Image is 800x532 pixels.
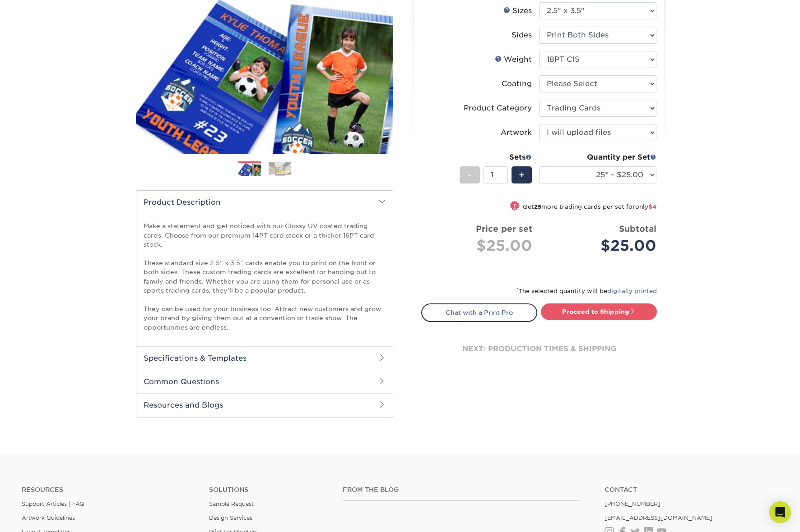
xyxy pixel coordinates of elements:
[605,514,712,521] a: [EMAIL_ADDRESS][DOMAIN_NAME]
[523,203,656,212] small: Get more trading cards per set for
[428,235,532,257] div: $25.00
[136,370,393,393] h2: Common Questions
[607,288,657,294] a: digitally printed
[421,303,537,321] a: Chat with a Print Pro
[635,203,656,210] span: only
[144,221,386,332] p: Make a statement and get noticed with our Glossy UV coated trading cards. Choose from our premium...
[512,30,532,41] div: Sides
[476,224,532,234] strong: Price per set
[421,322,657,376] div: next: production times & shipping
[22,486,195,494] h4: Resources
[534,203,541,210] strong: 25
[136,191,393,214] h2: Product Description
[619,224,656,234] strong: Subtotal
[541,303,657,320] a: Proceed to Shipping
[136,346,393,370] h2: Specifications & Templates
[514,202,516,211] span: !
[501,127,532,138] div: Artwork
[502,78,532,89] div: Coating
[209,486,329,494] h4: Solutions
[516,288,657,294] small: The selected quantity will be
[769,501,791,523] div: Open Intercom Messenger
[648,203,656,210] span: $4
[22,500,84,507] a: Support Articles | FAQ
[22,514,75,521] a: Artwork Guidelines
[136,393,393,417] h2: Resources and Blogs
[495,54,532,65] div: Weight
[519,168,525,182] span: +
[539,152,656,163] div: Quantity per Set
[209,500,254,507] a: Sample Request
[460,152,532,163] div: Sets
[605,500,660,507] a: [PHONE_NUMBER]
[209,514,252,521] a: Design Services
[343,486,581,494] h4: From the Blog
[468,168,472,182] span: -
[269,162,291,176] img: Trading Cards 02
[605,486,778,494] a: Contact
[503,5,532,16] div: Sizes
[464,103,532,114] div: Product Category
[546,235,656,257] div: $25.00
[238,162,261,178] img: Trading Cards 01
